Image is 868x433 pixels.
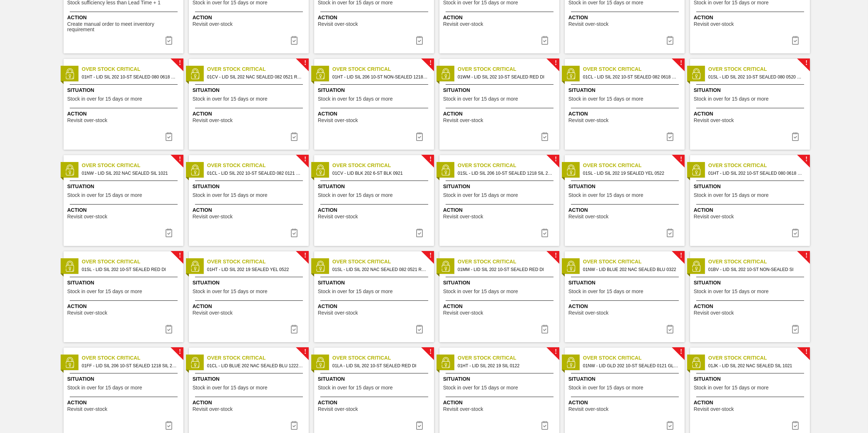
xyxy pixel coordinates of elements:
[67,110,182,118] span: Action
[536,33,553,48] div: Complete task: 6963086
[443,385,518,390] span: Stock in over for 15 days or more
[458,169,553,177] span: 01SL - LID SIL 206 10-ST SEALED 1218 SIL 2018 O
[332,266,428,274] span: 01SL - LID SIL 202 NAC SEALED 082 0521 RED DIE
[694,21,734,27] span: Revisit over-stock
[787,226,804,240] button: icon-task complete
[192,214,232,219] span: Revisit over-stock
[708,162,810,169] span: Over Stock Critical
[207,362,303,370] span: 01CL - LID BLUE 202 NAC SEALED BLU 1222 MCC EPOXY
[708,65,810,73] span: Over Stock Critical
[680,253,682,258] span: !
[568,375,683,383] span: Situation
[694,193,768,198] span: Stock in over for 15 days or more
[82,169,178,177] span: 01NW - LID SIL 202 NAC SEALED SIL 1021
[708,354,810,362] span: Over Stock Critical
[540,36,549,45] img: icon-task complete
[285,322,303,336] button: icon-task complete
[179,60,181,66] span: !
[160,418,178,433] div: Complete task: 6963459
[440,261,451,272] img: status
[661,129,679,144] div: Complete task: 6963173
[791,421,800,430] img: icon-task complete
[192,385,267,390] span: Stock in over for 15 days or more
[304,253,306,258] span: !
[67,14,182,21] span: Action
[568,183,683,190] span: Situation
[787,322,804,336] button: icon-task complete
[67,289,142,294] span: Stock in over for 15 days or more
[318,110,432,118] span: Action
[332,258,434,266] span: Over Stock Critical
[443,118,483,123] span: Revisit over-stock
[694,310,734,316] span: Revisit over-stock
[192,206,307,214] span: Action
[583,362,679,370] span: 01NW - LID GLD 202 10-ST SEALED 0121 GLD BALL 0
[694,86,808,94] span: Situation
[691,68,702,79] img: status
[536,322,553,336] div: Complete task: 6963430
[694,406,734,412] span: Revisit over-stock
[661,322,679,336] button: icon-task complete
[318,14,432,21] span: Action
[536,418,553,433] div: Complete task: 6963501
[440,68,451,79] img: status
[179,349,181,355] span: !
[443,289,518,294] span: Stock in over for 15 days or more
[207,354,309,362] span: Over Stock Critical
[458,266,553,274] span: 01MM - LID SIL 202 10-ST SEALED RED DI
[694,385,768,390] span: Stock in over for 15 days or more
[192,289,267,294] span: Stock in over for 15 days or more
[583,266,679,274] span: 01NW - LID BLUE 202 NAC SEALED BLU 0322
[666,132,674,141] img: icon-task complete
[791,132,800,141] img: icon-task complete
[568,14,683,21] span: Action
[318,303,432,310] span: Action
[67,193,142,198] span: Stock in over for 15 days or more
[165,421,173,430] img: icon-task complete
[67,21,182,33] span: Create manual order to meet inventory requirement
[64,357,75,368] img: status
[680,349,682,355] span: !
[82,73,178,81] span: 01HT - LID SIL 202 10-ST SEALED 080 0618 GRN 06
[67,375,182,383] span: Situation
[318,96,393,102] span: Stock in over for 15 days or more
[415,132,424,141] img: icon-task complete
[411,33,428,48] button: icon-task complete
[443,183,557,190] span: Situation
[207,65,309,73] span: Over Stock Critical
[332,354,434,362] span: Over Stock Critical
[304,60,306,66] span: !
[536,322,553,336] button: icon-task complete
[568,406,608,412] span: Revisit over-stock
[67,96,142,102] span: Stock in over for 15 days or more
[429,60,431,66] span: !
[315,68,326,79] img: status
[787,322,804,336] div: Complete task: 6963451
[332,73,428,81] span: 01HT - LID SIL 206 10-ST NON-SEALED 1218 GRN 20
[160,33,178,48] div: Complete task: 6963731
[661,226,679,240] div: Complete task: 6963351
[318,279,432,287] span: Situation
[165,132,173,141] img: icon-task complete
[304,157,306,162] span: !
[805,253,807,258] span: !
[458,65,559,73] span: Over Stock Critical
[318,86,432,94] span: Situation
[318,118,358,123] span: Revisit over-stock
[583,73,679,81] span: 01CL - LID SIL 202 10-ST SEALED 082 0618 RED DI
[64,165,75,175] img: status
[318,214,358,219] span: Revisit over-stock
[318,399,432,406] span: Action
[160,129,178,144] button: icon-task complete
[318,193,393,198] span: Stock in over for 15 days or more
[691,165,702,175] img: status
[332,65,434,73] span: Over Stock Critical
[443,375,557,383] span: Situation
[192,303,307,310] span: Action
[694,375,808,383] span: Situation
[160,322,178,336] button: icon-task complete
[805,60,807,66] span: !
[190,261,200,272] img: status
[64,261,75,272] img: status
[415,325,424,333] img: icon-task complete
